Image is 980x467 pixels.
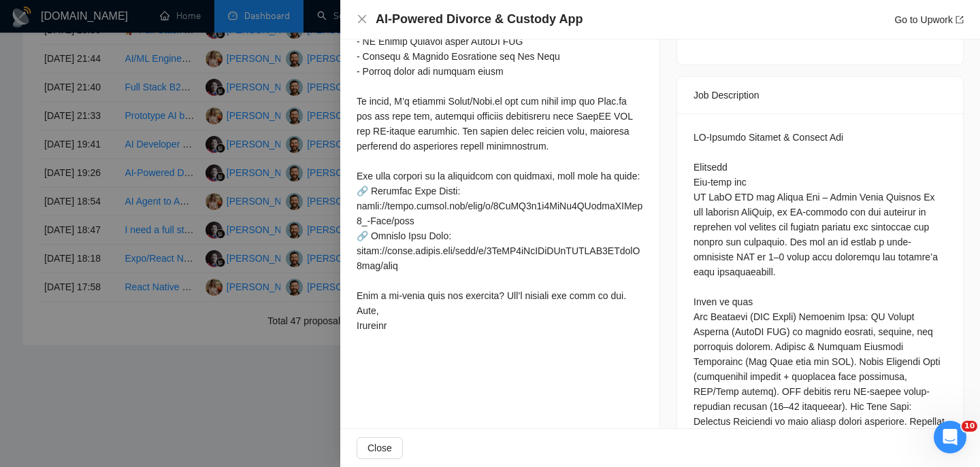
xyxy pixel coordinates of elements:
[357,14,367,24] span: close
[955,16,964,24] span: export
[357,437,403,459] button: Close
[693,77,947,114] div: Job Description
[894,14,964,25] a: Go to Upworkexport
[934,421,966,453] iframe: Intercom live chat
[357,14,367,25] button: Close
[962,421,977,432] span: 10
[376,11,583,28] h4: AI-Powered Divorce & Custody App
[367,440,392,455] span: Close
